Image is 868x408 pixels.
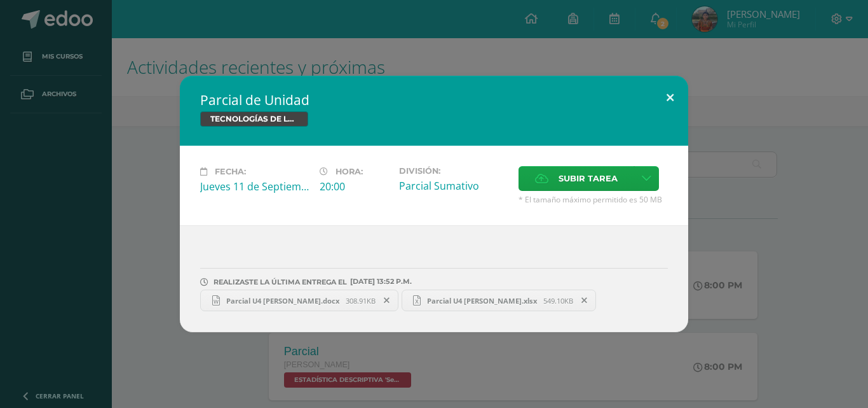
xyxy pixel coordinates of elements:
span: Remover entrega [376,293,398,307]
span: TECNOLOGÍAS DE LA INFORMACIÓN Y LA COMUNICACIÓN 5 [200,111,308,127]
div: Parcial Sumativo [399,179,508,193]
div: 20:00 [320,179,389,193]
span: Remover entrega [574,293,595,307]
h2: Parcial de Unidad [200,91,668,109]
label: División: [399,166,508,176]
a: Parcial U4 [PERSON_NAME].docx 308.91KB [200,290,398,311]
span: Parcial U4 [PERSON_NAME].docx [220,296,346,306]
span: Subir tarea [559,167,618,190]
a: Parcial U4 [PERSON_NAME].xlsx 549.10KB [402,290,597,311]
span: Hora: [336,167,363,176]
span: Parcial U4 [PERSON_NAME].xlsx [421,296,543,306]
span: 308.91KB [346,296,376,306]
div: Jueves 11 de Septiembre [200,179,309,193]
span: REALIZASTE LA ÚLTIMA ENTREGA EL [214,278,347,286]
span: 549.10KB [543,296,573,306]
span: * El tamaño máximo permitido es 50 MB [519,194,668,205]
button: Close (Esc) [652,76,688,119]
span: Fecha: [215,167,246,176]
